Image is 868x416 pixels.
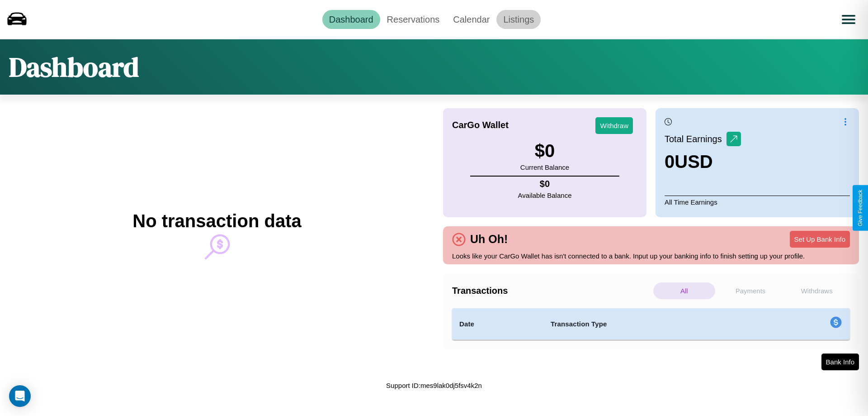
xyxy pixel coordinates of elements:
h3: $ 0 [520,141,569,161]
h2: No transaction data [132,211,301,231]
button: Withdraw [595,117,633,134]
h4: CarGo Wallet [452,120,509,130]
a: Dashboard [322,10,380,29]
h4: $ 0 [518,179,572,189]
button: Set Up Bank Info [790,231,850,248]
h1: Dashboard [9,48,139,86]
p: Withdraws [786,282,848,299]
h4: Transactions [452,286,651,296]
p: All Time Earnings [665,196,850,208]
button: Open menu [836,7,861,32]
div: Open Intercom Messenger [9,385,31,407]
table: simple table [452,308,850,340]
a: Reservations [380,10,447,29]
h4: Date [459,319,536,330]
h4: Uh Oh! [466,233,512,246]
p: Support ID: mes9lak0dj5fsv4k2n [386,379,482,392]
p: Available Balance [518,189,572,201]
p: Looks like your CarGo Wallet has isn't connected to a bank. Input up your banking info to finish ... [452,250,850,262]
a: Calendar [446,10,496,29]
p: Total Earnings [665,131,726,147]
p: Payments [720,282,782,299]
div: Give Feedback [857,190,863,226]
p: Current Balance [520,161,569,173]
a: Listings [496,10,541,29]
h4: Transaction Type [551,319,756,330]
button: Bank Info [821,354,859,370]
h3: 0 USD [665,152,741,172]
p: All [653,282,715,299]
